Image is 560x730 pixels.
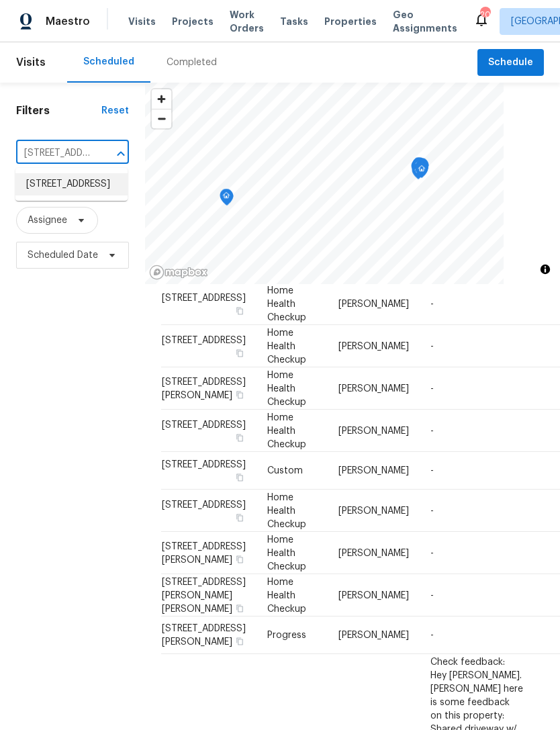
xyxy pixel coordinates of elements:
[267,412,306,449] span: Home Health Checkup
[162,500,246,509] span: [STREET_ADDRESS]
[152,89,171,109] button: Zoom in
[415,162,428,183] div: Map marker
[162,293,246,302] span: [STREET_ADDRESS]
[111,144,130,163] button: Close
[16,48,46,77] span: Visits
[267,370,306,406] span: Home Health Checkup
[537,261,553,277] button: Toggle attribution
[234,553,246,565] button: Copy Address
[338,631,409,640] span: [PERSON_NAME]
[338,590,409,600] span: [PERSON_NAME]
[267,285,306,322] span: Home Health Checkup
[162,541,246,564] span: [STREET_ADDRESS][PERSON_NAME]
[28,214,67,227] span: Assignee
[167,56,217,69] div: Completed
[324,15,377,28] span: Properties
[234,511,246,523] button: Copy Address
[430,383,434,393] span: -
[477,49,544,77] button: Schedule
[234,431,246,443] button: Copy Address
[488,54,533,71] span: Schedule
[234,304,246,316] button: Copy Address
[430,548,434,557] span: -
[430,466,434,475] span: -
[234,347,246,359] button: Copy Address
[28,248,98,262] span: Scheduled Date
[149,265,208,280] a: Mapbox homepage
[430,631,434,640] span: -
[267,577,306,613] span: Home Health Checkup
[220,189,233,210] div: Map marker
[412,163,425,184] div: Map marker
[152,109,171,128] span: Zoom out
[267,328,306,364] span: Home Health Checkup
[338,506,409,515] span: [PERSON_NAME]
[430,590,434,600] span: -
[393,8,457,35] span: Geo Assignments
[162,460,246,469] span: [STREET_ADDRESS]
[338,466,409,475] span: [PERSON_NAME]
[338,426,409,435] span: [PERSON_NAME]
[162,377,246,400] span: [STREET_ADDRESS][PERSON_NAME]
[267,492,306,529] span: Home Health Checkup
[416,158,429,179] div: Map marker
[267,535,306,571] span: Home Health Checkup
[16,104,101,118] h1: Filters
[430,426,434,435] span: -
[234,471,246,484] button: Copy Address
[267,466,303,475] span: Custom
[267,631,306,640] span: Progress
[234,602,246,614] button: Copy Address
[162,577,246,613] span: [STREET_ADDRESS][PERSON_NAME][PERSON_NAME]
[172,15,214,28] span: Projects
[280,17,308,26] span: Tasks
[338,383,409,393] span: [PERSON_NAME]
[16,143,91,164] input: Search for an address...
[234,388,246,400] button: Copy Address
[338,341,409,351] span: [PERSON_NAME]
[412,157,426,178] div: Map marker
[101,104,129,118] div: Reset
[230,8,264,35] span: Work Orders
[15,173,128,195] li: [STREET_ADDRESS]
[338,548,409,557] span: [PERSON_NAME]
[480,8,489,21] div: 20
[83,55,134,69] div: Scheduled
[430,341,434,351] span: -
[145,83,504,284] canvas: Map
[411,159,424,180] div: Map marker
[541,262,549,277] span: Toggle attribution
[46,15,90,28] span: Maestro
[128,15,156,28] span: Visits
[162,335,246,345] span: [STREET_ADDRESS]
[338,299,409,308] span: [PERSON_NAME]
[162,624,246,647] span: [STREET_ADDRESS][PERSON_NAME]
[430,299,434,308] span: -
[152,109,171,128] button: Zoom out
[234,635,246,647] button: Copy Address
[430,506,434,515] span: -
[415,161,428,182] div: Map marker
[162,420,246,429] span: [STREET_ADDRESS]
